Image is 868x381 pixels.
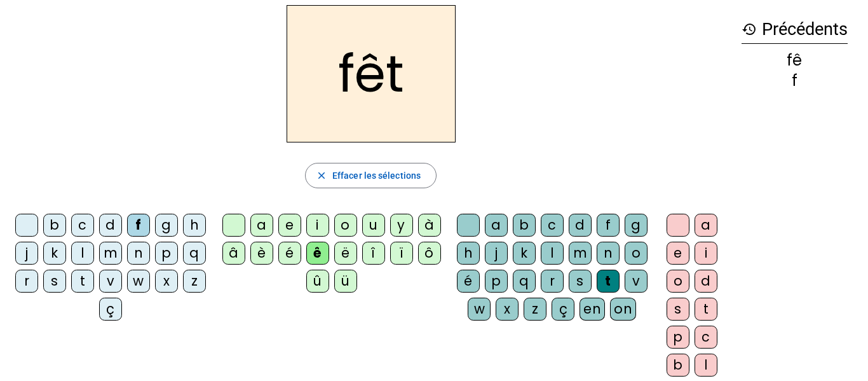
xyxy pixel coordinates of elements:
div: u [362,214,385,237]
div: é [278,242,301,265]
div: ô [418,242,441,265]
div: w [468,298,491,321]
div: ç [99,298,122,321]
div: z [183,270,206,293]
span: Effacer les sélections [332,168,421,183]
div: n [127,242,150,265]
div: è [250,242,273,265]
div: x [496,298,519,321]
div: j [15,242,38,265]
h3: Précédents [742,15,848,44]
div: k [513,242,536,265]
div: y [390,214,413,237]
button: Effacer les sélections [305,163,437,188]
div: q [513,270,536,293]
div: f [742,73,848,88]
div: x [155,270,178,293]
div: t [695,298,717,321]
div: â [222,242,245,265]
div: d [569,214,592,237]
div: r [15,270,38,293]
div: s [43,270,66,293]
div: f [597,214,620,237]
div: n [597,242,620,265]
div: v [99,270,122,293]
div: t [71,270,94,293]
div: l [695,354,717,377]
div: ë [334,242,357,265]
div: h [183,214,206,237]
div: o [334,214,357,237]
div: t [597,270,620,293]
div: g [155,214,178,237]
div: b [513,214,536,237]
div: z [524,298,546,321]
div: a [695,214,717,237]
div: p [485,270,508,293]
div: i [695,242,717,265]
div: d [99,214,122,237]
div: f [127,214,150,237]
div: w [127,270,150,293]
div: o [625,242,648,265]
div: i [306,214,329,237]
div: on [610,298,636,321]
mat-icon: history [742,22,757,37]
div: ê [306,242,329,265]
div: l [541,242,564,265]
div: p [667,326,689,349]
div: k [43,242,66,265]
h2: fêt [287,5,456,142]
div: s [667,298,689,321]
div: a [250,214,273,237]
div: d [695,270,717,293]
div: m [99,242,122,265]
div: û [306,270,329,293]
div: é [457,270,480,293]
div: r [541,270,564,293]
div: j [485,242,508,265]
div: v [625,270,648,293]
div: ç [552,298,574,321]
mat-icon: close [316,170,327,181]
div: s [569,270,592,293]
div: c [695,326,717,349]
div: l [71,242,94,265]
div: fê [742,53,848,68]
div: g [625,214,648,237]
div: c [71,214,94,237]
div: à [418,214,441,237]
div: ï [390,242,413,265]
div: e [278,214,301,237]
div: c [541,214,564,237]
div: en [580,298,605,321]
div: p [155,242,178,265]
div: b [667,354,689,377]
div: a [485,214,508,237]
div: m [569,242,592,265]
div: e [667,242,689,265]
div: ü [334,270,357,293]
div: h [457,242,480,265]
div: q [183,242,206,265]
div: î [362,242,385,265]
div: b [43,214,66,237]
div: o [667,270,689,293]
